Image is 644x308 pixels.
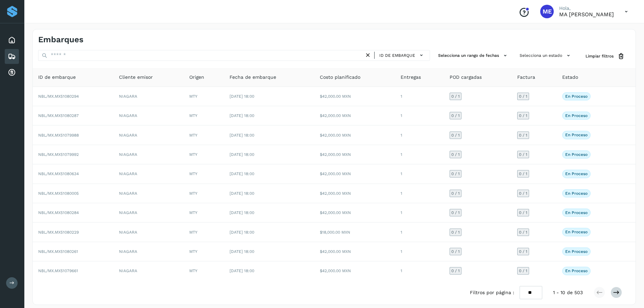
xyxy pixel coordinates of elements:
[114,222,184,242] td: NIAGARA
[184,261,224,280] td: MTY
[451,152,460,157] span: 0 / 1
[114,242,184,261] td: NIAGARA
[553,289,583,296] span: 1 - 10 de 503
[114,203,184,222] td: NIAGARA
[230,210,254,215] span: [DATE] 18:00
[451,250,460,254] span: 0 / 1
[230,113,254,118] span: [DATE] 18:00
[184,87,224,106] td: MTY
[184,164,224,184] td: MTY
[314,242,395,261] td: $42,000.00 MXN
[114,87,184,106] td: NIAGARA
[230,191,254,196] span: [DATE] 18:00
[38,210,79,215] span: NBL/MX.MX51080284
[314,87,395,106] td: $42,000.00 MXN
[519,114,527,118] span: 0 / 1
[184,145,224,164] td: MTY
[230,133,254,138] span: [DATE] 18:00
[519,191,527,195] span: 0 / 1
[38,133,79,138] span: NBL/MX.MX51079988
[114,125,184,145] td: NIAGARA
[519,269,527,273] span: 0 / 1
[559,5,614,11] p: Hola,
[5,65,19,80] div: Cuentas por cobrar
[320,74,360,81] span: Costo planificado
[517,74,535,81] span: Factura
[314,125,395,145] td: $42,000.00 MXN
[38,113,79,118] span: NBL/MX.MX51080287
[5,49,19,64] div: Embarques
[395,125,444,145] td: 1
[38,191,79,196] span: NBL/MX.MX51080005
[377,50,427,60] button: ID de embarque
[119,74,153,81] span: Cliente emisor
[114,164,184,184] td: NIAGARA
[114,145,184,164] td: NIAGARA
[580,50,630,63] button: Limpiar filtros
[38,74,76,81] span: ID de embarque
[565,249,588,254] p: En proceso
[379,52,415,58] span: ID de embarque
[184,106,224,125] td: MTY
[517,50,575,61] button: Selecciona un estado
[450,74,482,81] span: POD cargadas
[451,133,460,137] span: 0 / 1
[565,94,588,99] p: En proceso
[565,113,588,118] p: En proceso
[451,191,460,195] span: 0 / 1
[230,249,254,254] span: [DATE] 18:00
[395,87,444,106] td: 1
[451,94,460,98] span: 0 / 1
[38,35,84,45] h4: Embarques
[230,171,254,176] span: [DATE] 18:00
[38,171,79,176] span: NBL/MX.MX51080634
[314,222,395,242] td: $18,000.00 MXN
[184,242,224,261] td: MTY
[114,106,184,125] td: NIAGARA
[519,133,527,137] span: 0 / 1
[38,94,79,99] span: NBL/MX.MX51080294
[184,222,224,242] td: MTY
[230,230,254,235] span: [DATE] 18:00
[519,211,527,215] span: 0 / 1
[114,184,184,203] td: NIAGARA
[565,191,588,196] p: En proceso
[562,74,578,81] span: Estado
[114,261,184,280] td: NIAGARA
[519,172,527,176] span: 0 / 1
[565,210,588,215] p: En proceso
[451,172,460,176] span: 0 / 1
[451,114,460,118] span: 0 / 1
[519,230,527,234] span: 0 / 1
[38,268,78,273] span: NBL/MX.MX51079661
[314,164,395,184] td: $42,000.00 MXN
[435,50,511,61] button: Selecciona un rango de fechas
[395,184,444,203] td: 1
[395,145,444,164] td: 1
[314,145,395,164] td: $42,000.00 MXN
[314,184,395,203] td: $42,000.00 MXN
[395,106,444,125] td: 1
[314,261,395,280] td: $42,000.00 MXN
[519,152,527,157] span: 0 / 1
[519,250,527,254] span: 0 / 1
[184,184,224,203] td: MTY
[519,94,527,98] span: 0 / 1
[565,230,588,234] p: En proceso
[230,268,254,273] span: [DATE] 18:00
[451,269,460,273] span: 0 / 1
[38,152,79,157] span: NBL/MX.MX51079992
[559,11,614,18] p: MA EUGENIA ROBLES MICHAUS
[184,125,224,145] td: MTY
[565,152,588,157] p: En proceso
[395,261,444,280] td: 1
[586,53,614,59] span: Limpiar filtros
[565,133,588,137] p: En proceso
[565,268,588,273] p: En proceso
[230,94,254,99] span: [DATE] 18:00
[395,203,444,222] td: 1
[451,230,460,234] span: 0 / 1
[470,289,514,296] span: Filtros por página :
[565,171,588,176] p: En proceso
[395,164,444,184] td: 1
